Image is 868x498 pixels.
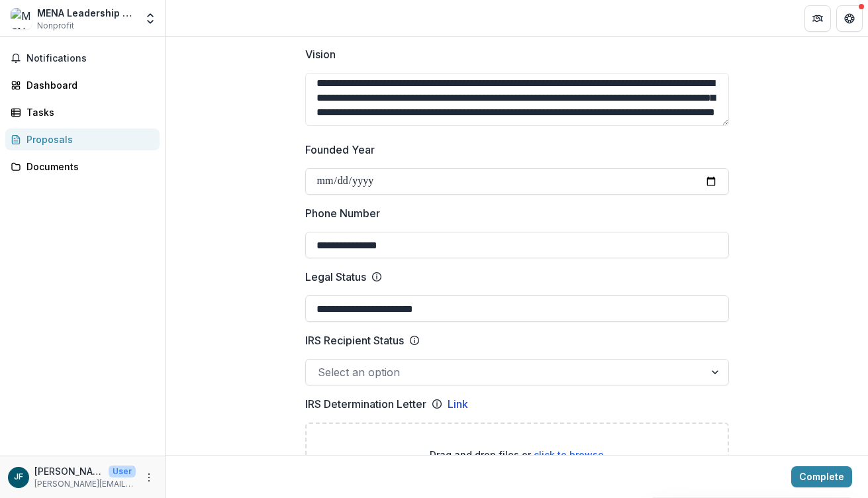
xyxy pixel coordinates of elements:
p: Founded Year [305,142,375,158]
span: Nonprofit [37,20,74,32]
button: Open entity switcher [141,5,160,32]
div: Jessica Francavilla [14,473,23,481]
span: click to browse [534,449,604,460]
button: More [141,470,157,485]
div: MENA Leadership Center [37,6,136,20]
span: Notifications [26,53,154,64]
button: Notifications [5,48,160,69]
div: Documents [26,160,149,174]
p: [PERSON_NAME][EMAIL_ADDRESS][DOMAIN_NAME] [34,478,136,490]
div: Tasks [26,105,149,119]
div: Dashboard [26,78,149,92]
div: Proposals [26,132,149,146]
p: Phone Number [305,205,380,221]
button: Complete [791,466,852,487]
a: Proposals [5,128,160,150]
p: IRS Determination Letter [305,396,426,412]
a: Tasks [5,101,160,123]
p: [PERSON_NAME] [34,464,103,478]
a: Documents [5,156,160,177]
a: Dashboard [5,74,160,96]
img: MENA Leadership Center [11,8,32,29]
a: Link [448,396,468,412]
p: User [109,466,136,477]
p: Legal Status [305,269,366,285]
p: Vision [305,46,336,62]
p: Drag and drop files or [430,448,604,462]
button: Get Help [836,5,863,32]
p: IRS Recipient Status [305,332,404,348]
button: Partners [804,5,831,32]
